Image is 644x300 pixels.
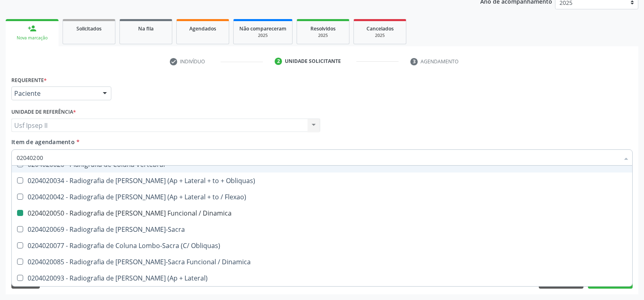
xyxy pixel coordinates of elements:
div: person_add [28,24,37,33]
div: Unidade solicitante [285,58,341,65]
div: 0204020093 - Radiografia de [PERSON_NAME] (Ap + Lateral) [17,275,627,281]
div: 2025 [303,32,343,39]
div: 0204020085 - Radiografia de [PERSON_NAME]-Sacra Funcional / Dinamica [17,259,627,265]
div: 2025 [360,32,400,39]
span: Cancelados [366,25,394,32]
div: 0204020050 - Radiografia de [PERSON_NAME] Funcional / Dinamica [17,210,627,216]
span: Na fila [138,25,154,32]
span: Resolvidos [310,25,336,32]
span: Não compareceram [239,25,286,32]
span: Item de agendamento [11,138,75,146]
label: Unidade de referência [11,106,76,119]
span: Paciente [14,89,95,97]
div: 0204020077 - Radiografia de Coluna Lombo-Sacra (C/ Obliquas) [17,242,627,249]
span: Solicitados [76,25,102,32]
div: 0204020069 - Radiografia de [PERSON_NAME]-Sacra [17,226,627,233]
div: 2025 [239,32,286,39]
label: Requerente [11,74,47,86]
input: Buscar por procedimentos [17,149,619,166]
div: 2 [275,58,282,65]
div: Nova marcação [11,35,53,41]
div: 0204020034 - Radiografia de [PERSON_NAME] (Ap + Lateral + to + Obliquas) [17,177,627,184]
span: Agendados [189,25,216,32]
div: 0204020042 - Radiografia de [PERSON_NAME] (Ap + Lateral + to / Flexao) [17,194,627,200]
